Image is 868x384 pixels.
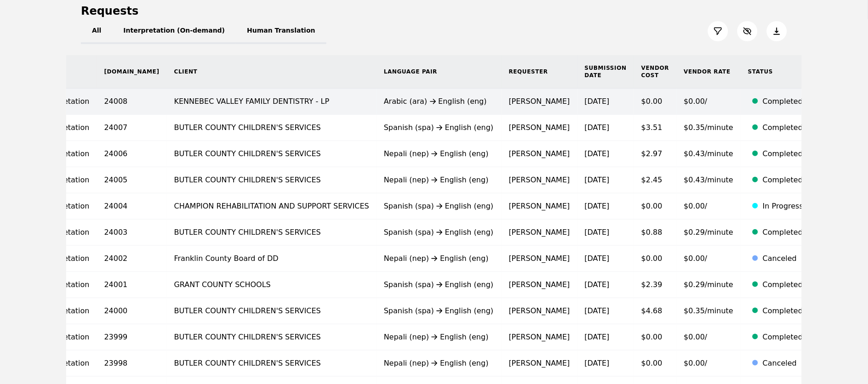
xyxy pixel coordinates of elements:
td: $0.88 [634,220,677,246]
div: Completed [763,279,803,290]
button: Human Translation [236,18,326,44]
td: 24000 [97,298,167,324]
td: $4.68 [634,298,677,324]
td: [PERSON_NAME] [502,298,577,324]
span: $0.35/minute [684,123,734,132]
div: Spanish (spa) English (eng) [384,305,494,316]
time: [DATE] [585,228,610,237]
th: Status [741,55,811,89]
div: Arabic (ara) English (eng) [384,96,494,107]
td: $3.51 [634,115,677,141]
td: $0.00 [634,324,677,350]
td: [PERSON_NAME] [502,350,577,377]
div: Canceled [763,253,803,264]
div: Nepali (nep) English (eng) [384,175,494,186]
th: Client [167,55,377,89]
td: BUTLER COUNTY CHILDREN'S SERVICES [167,141,377,167]
th: Language Pair [377,55,502,89]
th: Vendor Cost [634,55,677,89]
th: Submission Date [577,55,634,89]
td: BUTLER COUNTY CHILDREN'S SERVICES [167,115,377,141]
div: Spanish (spa) English (eng) [384,201,494,212]
td: 24006 [97,141,167,167]
div: Spanish (spa) English (eng) [384,122,494,133]
td: GRANT COUNTY SCHOOLS [167,272,377,298]
h1: Requests [81,4,138,18]
td: [PERSON_NAME] [502,220,577,246]
td: [PERSON_NAME] [502,193,577,220]
div: Completed [763,122,803,133]
td: [PERSON_NAME] [502,141,577,167]
td: BUTLER COUNTY CHILDREN'S SERVICES [167,324,377,350]
td: 24003 [97,220,167,246]
td: $2.45 [634,167,677,193]
td: [PERSON_NAME] [502,324,577,350]
td: [PERSON_NAME] [502,115,577,141]
td: 23999 [97,324,167,350]
div: Spanish (spa) English (eng) [384,279,494,290]
time: [DATE] [585,359,610,367]
td: 24008 [97,89,167,115]
td: BUTLER COUNTY CHILDREN'S SERVICES [167,350,377,377]
td: $2.39 [634,272,677,298]
div: Completed [763,332,803,343]
span: $0.00/ [684,333,708,341]
div: Nepali (nep) English (eng) [384,148,494,159]
time: [DATE] [585,333,610,341]
time: [DATE] [585,97,610,106]
span: $0.00/ [684,97,708,106]
span: $0.43/minute [684,175,734,184]
th: Requester [502,55,577,89]
td: BUTLER COUNTY CHILDREN'S SERVICES [167,167,377,193]
div: Nepali (nep) English (eng) [384,253,494,264]
td: CHAMPION REHABILITATION AND SUPPORT SERVICES [167,193,377,220]
td: $0.00 [634,89,677,115]
time: [DATE] [585,202,610,210]
td: 24005 [97,167,167,193]
div: Canceled [763,358,803,369]
div: Completed [763,175,803,186]
span: $0.43/minute [684,149,734,158]
td: BUTLER COUNTY CHILDREN'S SERVICES [167,298,377,324]
time: [DATE] [585,306,610,315]
td: [PERSON_NAME] [502,167,577,193]
time: [DATE] [585,149,610,158]
span: $0.00/ [684,254,708,263]
td: $0.00 [634,246,677,272]
div: Completed [763,227,803,238]
div: Nepali (nep) English (eng) [384,332,494,343]
td: KENNEBEC VALLEY FAMILY DENTISTRY - LP [167,89,377,115]
div: Completed [763,148,803,159]
time: [DATE] [585,123,610,132]
th: [DOMAIN_NAME] [97,55,167,89]
span: $0.00/ [684,202,708,210]
span: $0.00/ [684,359,708,367]
div: Spanish (spa) English (eng) [384,227,494,238]
td: BUTLER COUNTY CHILDREN'S SERVICES [167,220,377,246]
td: [PERSON_NAME] [502,272,577,298]
button: Customize Column View [737,21,758,41]
td: [PERSON_NAME] [502,89,577,115]
td: $0.00 [634,193,677,220]
time: [DATE] [585,254,610,263]
td: 24001 [97,272,167,298]
div: Completed [763,96,803,107]
td: $2.97 [634,141,677,167]
td: 24004 [97,193,167,220]
span: $0.29/minute [684,280,734,289]
td: 23998 [97,350,167,377]
span: $0.35/minute [684,306,734,315]
button: Interpretation (On-demand) [112,18,236,44]
time: [DATE] [585,280,610,289]
th: Vendor Rate [677,55,741,89]
div: In Progress [763,201,803,212]
button: Export Jobs [767,21,787,41]
td: [PERSON_NAME] [502,246,577,272]
time: [DATE] [585,175,610,184]
td: $0.00 [634,350,677,377]
td: 24007 [97,115,167,141]
div: Nepali (nep) English (eng) [384,358,494,369]
span: $0.29/minute [684,228,734,237]
td: 24002 [97,246,167,272]
button: Filter [708,21,728,41]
